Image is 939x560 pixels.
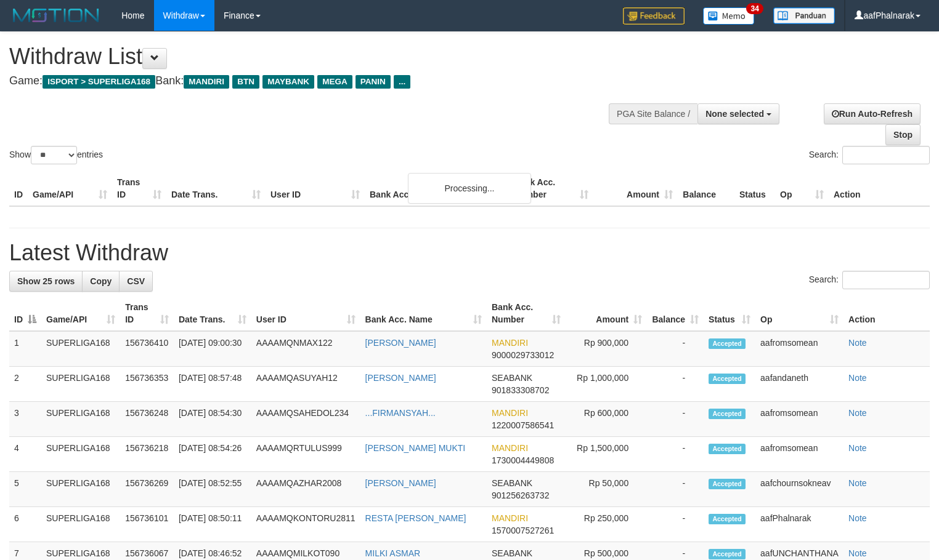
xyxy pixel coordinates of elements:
[9,146,103,164] label: Show entries
[120,367,174,402] td: 156736353
[492,455,554,465] span: Copy 1730004449808 to clipboard
[365,548,420,558] a: MILKI ASMAR
[9,472,41,507] td: 5
[705,109,764,119] span: None selected
[773,7,835,24] img: panduan.png
[41,472,120,507] td: SUPERLIGA168
[842,271,930,289] input: Search:
[9,402,41,437] td: 3
[31,146,77,164] select: Showentries
[262,75,314,89] span: MAYBANK
[755,507,843,542] td: aafPhalnarak
[174,507,251,542] td: [DATE] 08:50:11
[755,296,843,331] th: Op: activate to sort column ascending
[709,549,746,559] span: Accepted
[566,296,648,331] th: Amount: activate to sort column ascending
[174,296,251,331] th: Date Trans.: activate to sort column ascending
[492,548,532,558] span: SEABANK
[365,443,466,453] a: [PERSON_NAME] MUKTI
[119,271,153,292] a: CSV
[41,402,120,437] td: SUPERLIGA168
[9,437,41,472] td: 4
[90,276,112,286] span: Copy
[112,171,166,206] th: Trans ID
[365,408,436,418] a: ...FIRMANSYAH...
[251,472,360,507] td: AAAAMQAZHAR2008
[492,443,528,453] span: MANDIRI
[28,171,112,206] th: Game/API
[317,75,352,89] span: MEGA
[408,173,531,204] div: Processing...
[709,338,746,349] span: Accepted
[509,171,593,206] th: Bank Acc. Number
[9,171,28,206] th: ID
[9,6,103,25] img: MOTION_logo.png
[120,331,174,367] td: 156736410
[492,373,532,383] span: SEABANK
[41,296,120,331] th: Game/API: activate to sort column ascending
[709,479,746,489] span: Accepted
[356,75,391,89] span: PANIN
[647,367,704,402] td: -
[232,75,259,89] span: BTN
[9,507,41,542] td: 6
[709,409,746,419] span: Accepted
[120,402,174,437] td: 156736248
[709,374,746,384] span: Accepted
[41,367,120,402] td: SUPERLIGA168
[566,437,648,472] td: Rp 1,500,000
[9,241,930,265] h1: Latest Withdraw
[487,296,566,331] th: Bank Acc. Number: activate to sort column ascending
[174,472,251,507] td: [DATE] 08:52:55
[647,437,704,472] td: -
[709,444,746,454] span: Accepted
[394,75,410,89] span: ...
[566,507,648,542] td: Rp 250,000
[174,367,251,402] td: [DATE] 08:57:48
[174,402,251,437] td: [DATE] 08:54:30
[492,420,554,430] span: Copy 1220007586541 to clipboard
[365,513,466,523] a: RESTA [PERSON_NAME]
[365,171,509,206] th: Bank Acc. Name
[17,276,75,286] span: Show 25 rows
[566,472,648,507] td: Rp 50,000
[755,402,843,437] td: aafromsomean
[251,402,360,437] td: AAAAMQSAHEDOL234
[184,75,229,89] span: MANDIRI
[647,472,704,507] td: -
[842,146,930,164] input: Search:
[809,146,930,164] label: Search:
[492,385,549,395] span: Copy 901833308702 to clipboard
[174,437,251,472] td: [DATE] 08:54:26
[755,437,843,472] td: aafromsomean
[697,103,779,124] button: None selected
[829,171,930,206] th: Action
[566,367,648,402] td: Rp 1,000,000
[703,7,755,25] img: Button%20Memo.svg
[848,338,867,348] a: Note
[251,437,360,472] td: AAAAMQRTULUS999
[647,507,704,542] td: -
[174,331,251,367] td: [DATE] 09:00:30
[755,367,843,402] td: aafandaneth
[848,373,867,383] a: Note
[647,296,704,331] th: Balance: activate to sort column ascending
[566,331,648,367] td: Rp 900,000
[755,331,843,367] td: aafromsomean
[120,296,174,331] th: Trans ID: activate to sort column ascending
[885,124,921,145] a: Stop
[365,373,436,383] a: [PERSON_NAME]
[704,296,755,331] th: Status: activate to sort column ascending
[746,3,763,14] span: 34
[120,437,174,472] td: 156736218
[41,437,120,472] td: SUPERLIGA168
[41,507,120,542] td: SUPERLIGA168
[365,478,436,488] a: [PERSON_NAME]
[593,171,678,206] th: Amount
[360,296,487,331] th: Bank Acc. Name: activate to sort column ascending
[120,472,174,507] td: 156736269
[9,331,41,367] td: 1
[492,490,549,500] span: Copy 901256263732 to clipboard
[9,296,41,331] th: ID: activate to sort column descending
[848,513,867,523] a: Note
